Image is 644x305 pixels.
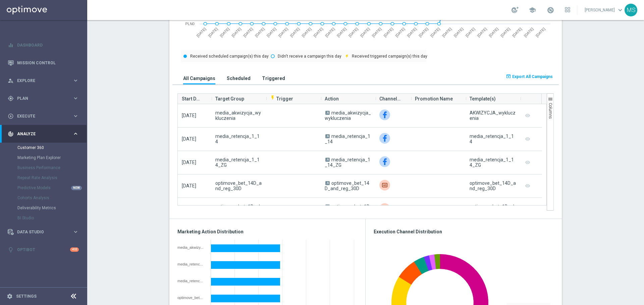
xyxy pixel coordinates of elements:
[616,6,624,14] span: keyboard_arrow_down
[8,95,72,101] div: Plan
[183,75,215,81] h3: All Campaigns
[625,4,637,16] div: MS
[207,27,218,38] text: [DATE]
[182,92,202,105] span: Start Date
[7,229,79,235] button: Data Studio keyboard_arrow_right
[379,180,390,190] div: Criteo
[535,27,546,38] text: [DATE]
[371,27,382,38] text: [DATE]
[185,22,195,26] text: PLN0
[325,134,330,138] span: A
[374,229,554,235] h3: Execution Channel Distribution
[7,96,79,101] button: gps_fixed Plan keyboard_arrow_right
[177,296,206,300] div: optimove_bet_14D_and_reg_30D
[17,213,87,223] div: BI Studio
[8,95,14,101] i: gps_fixed
[506,74,511,79] i: open_in_browser
[301,27,312,38] text: [DATE]
[379,109,390,120] img: Facebook Custom Audience
[289,27,300,38] text: [DATE]
[470,134,516,144] div: media_retencja_1_14
[72,131,79,137] i: keyboard_arrow_right
[215,180,262,191] span: optimove_bet_14D_and_reg_30D
[336,27,347,38] text: [DATE]
[470,110,516,121] div: AKWIZYCJA_wykluczenia
[8,229,72,235] div: Data Studio
[17,54,79,72] a: Mission Control
[470,180,516,191] div: optimove_bet_14D_and_reg_30D
[215,110,262,121] span: media_akwizycja_wykluczenia
[270,95,275,100] i: flash_on
[70,247,79,252] div: +10
[470,157,516,168] div: media_retencja_1_14_ZG
[500,27,511,38] text: [DATE]
[7,247,79,252] button: lightbulb Optibot +10
[325,111,330,115] span: A
[415,92,453,105] span: Promotion Name
[72,113,79,119] i: keyboard_arrow_right
[8,131,14,137] i: track_changes
[8,113,14,119] i: play_circle_outline
[71,186,82,190] div: NEW
[196,27,207,38] text: [DATE]
[7,293,13,299] i: settings
[177,229,357,235] h3: Marketing Action Distribution
[278,27,289,38] text: [DATE]
[7,43,79,48] button: equalizer Dashboard
[190,54,269,59] text: Received scheduled campaign(s) this day
[219,27,230,38] text: [DATE]
[512,27,523,38] text: [DATE]
[17,163,87,173] div: Business Performance
[215,92,244,105] span: Target Group
[325,158,330,162] span: A
[476,27,487,38] text: [DATE]
[227,75,251,81] h3: Scheduled
[325,181,330,185] span: A
[16,294,37,298] a: Settings
[17,241,70,258] a: Optibot
[465,27,476,38] text: [DATE]
[215,157,262,168] span: media_retencja_1_14_ZG
[470,204,516,215] div: optimove_bet_1D_plus
[17,36,79,54] a: Dashboard
[254,27,265,38] text: [DATE]
[584,5,625,15] a: [PERSON_NAME]keyboard_arrow_down
[441,27,452,38] text: [DATE]
[379,156,390,167] img: Facebook Custom Audience
[8,247,14,253] i: lightbulb
[360,27,371,38] text: [DATE]
[325,204,370,215] span: optimove_bet_1D_plus
[278,54,341,59] text: Didn't receive a campaign this day
[181,72,217,84] button: All Campaigns
[215,204,262,215] span: optimove_bet_1D_plus
[7,60,79,66] button: Mission Control
[325,157,370,168] span: media_retencja_1_14_ZG
[8,78,72,84] div: Explore
[8,54,79,72] div: Mission Control
[523,27,534,38] text: [DATE]
[72,77,79,84] i: keyboard_arrow_right
[379,203,390,214] img: Criteo
[325,205,330,209] span: A
[512,74,553,79] span: Export All Campaigns
[17,203,87,213] div: Deliverability Metrics
[17,193,87,203] div: Cohorts Analysis
[470,92,496,105] span: Template(s)
[8,42,14,48] i: equalizer
[394,27,406,38] text: [DATE]
[406,27,417,38] text: [DATE]
[348,27,359,38] text: [DATE]
[182,183,196,188] span: [DATE]
[325,92,339,105] span: Action
[17,205,70,211] a: Deliverability Metrics
[8,78,14,84] i: person_search
[430,27,441,38] text: [DATE]
[529,6,536,14] span: school
[225,72,252,84] button: Scheduled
